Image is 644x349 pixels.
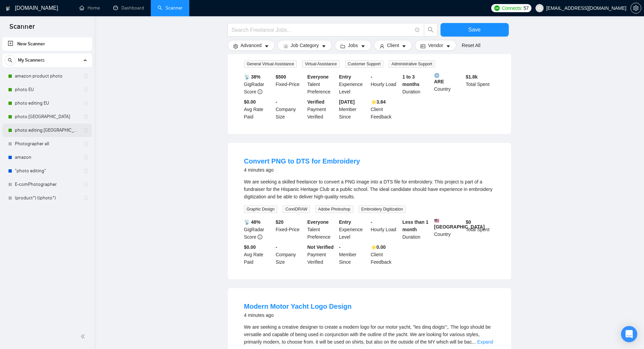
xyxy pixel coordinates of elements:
[244,244,256,250] b: $0.00
[369,98,401,121] div: Client Feedback
[537,6,542,10] span: user
[258,89,262,94] span: info-circle
[244,157,360,165] a: Convert PNG to DTS for Embroidery
[464,73,496,95] div: Total Spent
[477,339,493,345] a: Expand
[274,243,306,266] div: Company Size
[264,44,269,49] span: caret-down
[244,311,352,319] div: 4 minutes ago
[244,166,360,174] div: 4 minutes ago
[371,99,386,105] b: ⭐️ 3.84
[307,99,325,105] b: Verified
[421,44,425,49] span: idcard
[339,219,351,225] b: Entry
[415,28,420,32] span: info-circle
[80,333,87,340] span: double-left
[15,69,79,83] a: amazon product photo
[369,73,401,95] div: Hourly Load
[244,219,261,225] b: 📡 48%
[339,74,351,80] b: Entry
[83,168,89,174] span: holder
[462,42,480,49] a: Reset All
[15,191,79,205] a: (product*) ((photo*)
[502,4,522,12] span: Connects:
[401,73,433,95] div: Duration
[233,44,238,49] span: setting
[244,323,495,346] div: We are seeking a creative designer to create a modern logo for our motor yacht, "les dinq doigts"...
[424,23,437,37] button: search
[83,155,89,160] span: holder
[402,44,406,49] span: caret-down
[494,5,500,11] img: upwork-logo.png
[232,26,412,34] input: Search Freelance Jobs...
[446,44,451,49] span: caret-down
[83,73,89,79] span: holder
[258,235,262,239] span: info-circle
[335,40,371,51] button: folderJobscaret-down
[428,42,443,49] span: Vendor
[306,243,338,266] div: Payment Verified
[158,5,183,11] a: searchScanner
[274,98,306,121] div: Company Size
[415,40,456,51] button: idcardVendorcaret-down
[306,73,338,95] div: Talent Preference
[244,60,297,68] span: General Virtual Assistance
[359,205,406,213] span: Embroidery Digitization
[79,5,100,11] a: homeHome
[307,74,329,80] b: Everyone
[83,128,89,133] span: holder
[321,44,326,49] span: caret-down
[244,324,491,345] span: We are seeking a creative designer to create a modern logo for our motor yacht, "les dinq doigts"...
[371,74,373,80] b: -
[434,73,463,84] b: ARE
[276,74,286,80] b: $ 500
[338,73,369,95] div: Experience Level
[2,53,92,205] li: My Scanners
[434,218,485,230] b: [GEOGRAPHIC_DATA]
[83,182,89,187] span: holder
[307,244,334,250] b: Not Verified
[621,326,637,342] div: Open Intercom Messenger
[15,164,79,178] a: "photo editing"
[244,178,495,200] div: We are seeking a skilled freelancer to convert a PNG image into a DTS file for embroidery. This p...
[243,98,275,121] div: Avg Rate Paid
[276,244,277,250] b: -
[18,53,45,67] span: My Scanners
[434,73,439,78] img: 🌐
[433,218,464,241] div: Country
[433,73,464,95] div: Country
[440,23,509,37] button: Save
[630,5,641,11] a: setting
[401,218,433,241] div: Duration
[339,99,355,105] b: [DATE]
[306,218,338,241] div: Talent Preference
[369,243,401,266] div: Client Feedback
[274,73,306,95] div: Fixed-Price
[8,37,87,51] a: New Scanner
[83,141,89,147] span: holder
[291,42,319,49] span: Job Category
[402,74,420,87] b: 1 to 3 months
[15,96,79,110] a: photo editing EU
[228,40,275,51] button: settingAdvancedcaret-down
[113,5,144,11] a: dashboardDashboard
[4,22,40,36] span: Scanner
[371,244,386,250] b: ⭐️ 0.00
[6,3,10,14] img: logo
[424,27,437,33] span: search
[83,101,89,106] span: holder
[244,99,256,105] b: $0.00
[83,195,89,201] span: holder
[631,5,641,11] span: setting
[283,44,288,49] span: bars
[244,74,261,80] b: 📡 38%
[15,110,79,124] a: photo [GEOGRAPHIC_DATA]
[276,99,277,105] b: -
[338,243,369,266] div: Member Since
[389,60,435,68] span: Administrative Support
[2,37,92,51] li: New Scanner
[15,178,79,191] a: E-comPhotographer
[361,44,365,49] span: caret-down
[306,98,338,121] div: Payment Verified
[307,219,329,225] b: Everyone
